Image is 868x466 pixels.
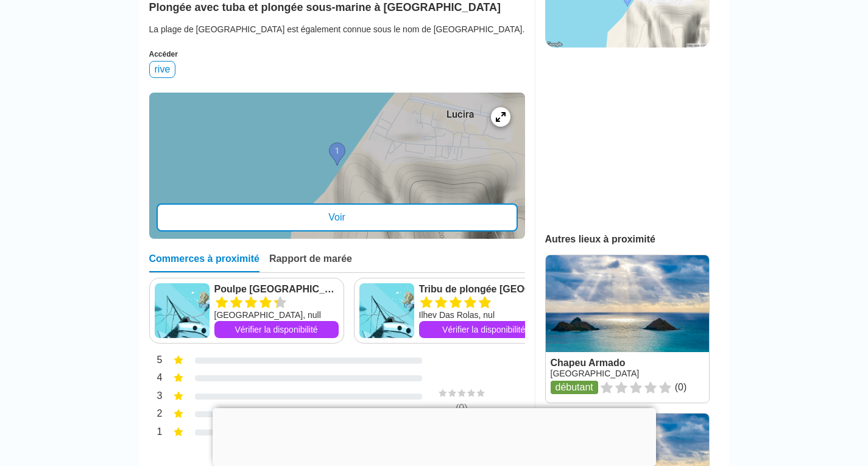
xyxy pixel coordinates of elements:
[269,253,352,264] font: Rapport de marée
[419,321,549,338] a: Vérifier la disponibilité
[359,283,414,338] img: Tribu de plongée Sao Tomé
[214,321,339,338] a: Vérifier la disponibilité
[155,283,210,338] img: Poulpe Angola
[328,212,345,222] font: Voir
[419,284,604,294] font: Tribu de plongée [GEOGRAPHIC_DATA]
[459,403,464,413] font: 0
[419,310,495,320] font: Ilhev Das Rolas, nul
[149,50,178,58] font: Accéder
[456,403,459,413] font: (
[149,93,525,239] a: plan d'entréeVoir
[157,390,163,401] font: 3
[149,1,501,13] font: Plongée avec tuba et plongée sous-marine à [GEOGRAPHIC_DATA]
[214,284,354,294] font: Poulpe [GEOGRAPHIC_DATA]
[157,355,163,365] font: 5
[157,372,163,383] font: 4
[419,283,549,295] a: Tribu de plongée [GEOGRAPHIC_DATA]
[545,234,655,244] font: Autres lieux à proximité
[235,325,317,334] font: Vérifier la disponibilité
[213,408,656,463] iframe: Publicité
[149,24,525,34] font: La plage de [GEOGRAPHIC_DATA] est également connue sous le nom de [GEOGRAPHIC_DATA].
[442,325,525,334] font: Vérifier la disponibilité
[545,60,708,212] iframe: Publicité
[464,403,467,413] font: )
[149,253,259,264] font: Commerces à proximité
[214,283,339,295] a: Poulpe [GEOGRAPHIC_DATA]
[157,408,163,418] font: 2
[157,426,163,437] font: 1
[214,310,321,320] font: [GEOGRAPHIC_DATA], null
[155,64,171,74] font: rive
